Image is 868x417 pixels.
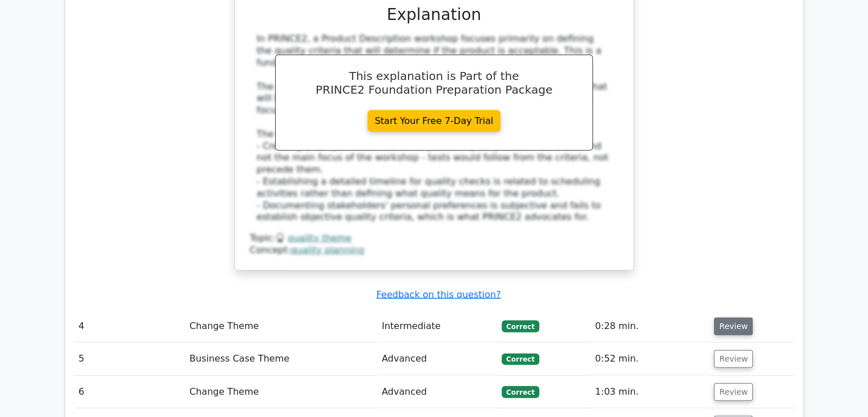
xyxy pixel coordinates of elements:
td: Advanced [377,343,497,375]
td: 0:28 min. [591,310,710,343]
td: Business Case Theme [185,343,377,375]
div: In PRINCE2, a Product Description workshop focuses primarily on defining the quality criteria tha... [257,33,612,223]
div: Concept: [250,244,619,256]
td: Advanced [377,376,497,408]
a: Start Your Free 7-Day Trial [368,110,501,132]
h3: Explanation [257,5,612,25]
div: Topic: [250,232,619,244]
td: 4 [74,310,185,343]
td: Change Theme [185,376,377,408]
a: quality planning [290,244,364,255]
td: 0:52 min. [591,343,710,375]
a: Feedback on this question? [376,289,500,300]
td: 1:03 min. [591,376,710,408]
td: Change Theme [185,310,377,343]
span: Correct [502,354,539,365]
span: Correct [502,320,539,332]
td: 5 [74,343,185,375]
button: Review [714,318,753,335]
button: Review [714,383,753,401]
td: 6 [74,376,185,408]
td: Intermediate [377,310,497,343]
button: Review [714,350,753,368]
span: Correct [502,386,539,398]
a: quality theme [288,232,352,243]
